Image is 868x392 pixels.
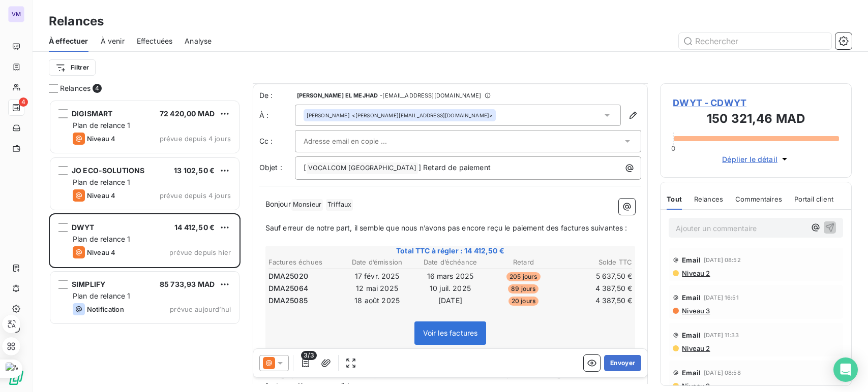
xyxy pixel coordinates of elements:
[8,6,24,22] div: VM
[170,305,231,313] span: prévue aujourd’hui
[268,296,308,306] span: DMA25085
[681,344,710,352] span: Niveau 2
[679,33,831,49] input: Rechercher
[560,257,633,268] th: Solde TTC
[682,369,701,377] span: Email
[19,97,28,107] span: 4
[487,257,559,268] th: Retard
[681,382,710,390] span: Niveau 2
[341,271,413,282] td: 17 févr. 2025
[341,283,413,294] td: 12 mai 2025
[307,112,493,119] div: <[PERSON_NAME][EMAIL_ADDRESS][DOMAIN_NAME]>
[160,135,231,143] span: prévue depuis 4 jours
[87,248,115,256] span: Niveau 4
[169,248,231,256] span: prévue depuis hier
[297,92,378,99] span: [PERSON_NAME] EL MEJHAD
[268,283,308,293] span: DMA25064
[681,269,710,277] span: Niveau 2
[304,134,413,149] input: Adresse email en copie ...
[326,199,353,211] span: Triffaux
[73,121,131,129] span: Plan de relance 1
[722,154,777,165] span: Déplier le détail
[560,283,633,294] td: 4 387,50 €
[72,280,105,288] span: SIMPLIFY
[267,246,634,256] span: Total TTC à régler : 14 412,50 €
[259,163,282,172] span: Objet :
[414,257,487,268] th: Date d’échéance
[682,293,701,302] span: Email
[307,162,418,174] span: VOCALCOM [GEOGRAPHIC_DATA]
[704,370,741,376] span: [DATE] 08:58
[341,257,413,268] th: Date d’émission
[72,109,112,118] span: DIGISMART
[174,223,215,232] span: 14 412,50 €
[60,83,91,93] span: Relances
[604,355,641,371] button: Envoyer
[259,136,295,146] label: Cc :
[160,191,231,200] span: prévue depuis 4 jours
[671,144,675,152] span: 0
[49,36,88,46] span: À effectuer
[682,256,701,264] span: Email
[87,191,115,200] span: Niveau 4
[268,271,308,281] span: DMA25020
[735,195,782,203] span: Commentaires
[704,257,741,263] span: [DATE] 08:52
[508,297,538,306] span: 20 jours
[8,370,24,386] img: Logo LeanPay
[682,331,701,339] span: Email
[101,36,125,46] span: À venir
[137,36,173,46] span: Effectuées
[667,195,682,203] span: Tout
[93,84,102,93] span: 4
[291,199,323,211] span: Monsieur
[673,110,839,130] h3: 150 321,46 MAD
[185,36,212,46] span: Analyse
[833,357,858,382] div: Open Intercom Messenger
[268,257,340,268] th: Factures échues
[414,271,487,282] td: 16 mars 2025
[414,283,487,294] td: 10 juil. 2025
[704,295,739,301] span: [DATE] 16:51
[794,195,833,203] span: Portail client
[506,272,540,281] span: 205 jours
[259,90,295,101] span: De :
[49,59,96,76] button: Filtrer
[160,280,215,288] span: 85 733,93 MAD
[265,200,291,208] span: Bonjour
[508,284,538,293] span: 89 jours
[560,271,633,282] td: 5 637,50 €
[87,135,115,143] span: Niveau 4
[87,305,124,313] span: Notification
[704,332,739,338] span: [DATE] 11:33
[307,112,350,119] span: [PERSON_NAME]
[673,96,839,110] span: DWYT - CDWYT
[72,223,95,232] span: DWYT
[304,163,306,172] span: [
[73,291,131,300] span: Plan de relance 1
[265,223,627,232] span: Sauf erreur de notre part, il semble que nous n’avons pas encore reçu le paiement des factures su...
[694,195,723,203] span: Relances
[160,109,215,118] span: 72 420,00 MAD
[560,295,633,306] td: 4 387,50 €
[73,235,131,243] span: Plan de relance 1
[681,307,710,315] span: Niveau 3
[49,100,241,392] div: grid
[72,166,144,175] span: JO ECO-SOLUTIONS
[259,110,295,120] label: À :
[174,166,215,175] span: 13 102,50 €
[418,163,491,172] span: ] Retard de paiement
[49,12,104,30] h3: Relances
[73,178,131,186] span: Plan de relance 1
[301,351,316,360] span: 3/3
[719,153,793,165] button: Déplier le détail
[380,92,481,99] span: - [EMAIL_ADDRESS][DOMAIN_NAME]
[414,295,487,306] td: [DATE]
[341,295,413,306] td: 18 août 2025
[423,329,478,337] span: Voir les factures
